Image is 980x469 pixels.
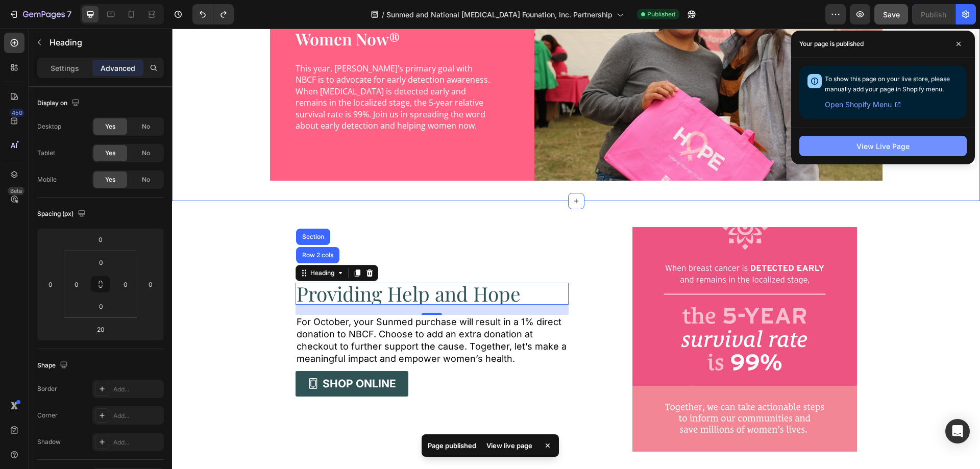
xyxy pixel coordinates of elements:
[125,288,395,335] span: For October, your Sunmed purchase will result in a 1% direct donation to NBCF. Choose to add an e...
[105,175,115,184] span: Yes
[50,36,160,48] p: Heading
[382,9,384,20] span: /
[428,440,476,451] p: Page published
[91,255,111,270] input: 0px
[113,411,161,421] div: Add...
[124,342,236,368] a: SHOP ONLINE
[37,384,57,393] div: Border
[37,175,57,184] div: Mobile
[912,4,955,24] button: Publish
[4,4,76,24] button: 7
[856,141,910,152] div: View Live Page
[113,385,161,394] div: Add...
[101,63,135,73] p: Advanced
[37,437,61,447] div: Shadow
[37,411,58,420] div: Corner
[37,207,88,221] div: Spacing (px)
[91,299,111,314] input: 0px
[105,149,115,158] span: Yes
[143,277,158,292] input: 0
[142,149,150,158] span: No
[51,63,79,73] p: Settings
[69,277,84,292] input: 0px
[142,175,150,184] span: No
[799,39,864,49] p: Your page is published
[460,199,685,423] img: gempages_472074355598165024-f69e6f34-07b9-40f4-826f-14438e5b4f3e.jpg
[386,9,612,20] span: Sunmed and National [MEDICAL_DATA] Founation, Inc. Partnership
[125,255,396,275] p: Providing Help and Hope
[37,359,70,373] div: Shape
[67,8,71,20] p: 7
[874,4,908,24] button: Save
[151,347,224,364] div: SHOP ONLINE
[883,10,900,19] span: Save
[172,29,980,469] iframe: Design area
[90,322,111,337] input: 20
[90,232,111,247] input: 0
[142,122,150,131] span: No
[10,109,24,117] div: 450
[825,75,950,93] span: To show this page on your live store, please manually add your page in Shopify menu.
[136,240,164,249] div: Heading
[37,149,55,158] div: Tablet
[37,122,61,131] div: Desktop
[945,419,970,443] div: Open Intercom Messenger
[192,4,234,24] div: Undo/Redo
[480,438,538,453] div: View live page
[799,136,967,156] button: View Live Page
[43,277,58,292] input: 0
[825,98,892,111] span: Open Shopify Menu
[8,187,24,195] div: Beta
[921,9,946,20] div: Publish
[128,205,154,211] div: Section
[124,254,397,276] h2: Rich Text Editor. Editing area: main
[118,277,133,292] input: 0px
[647,10,675,19] span: Published
[128,224,163,230] div: Row 2 cols
[105,122,115,131] span: Yes
[113,438,161,447] div: Add...
[37,96,82,110] div: Display on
